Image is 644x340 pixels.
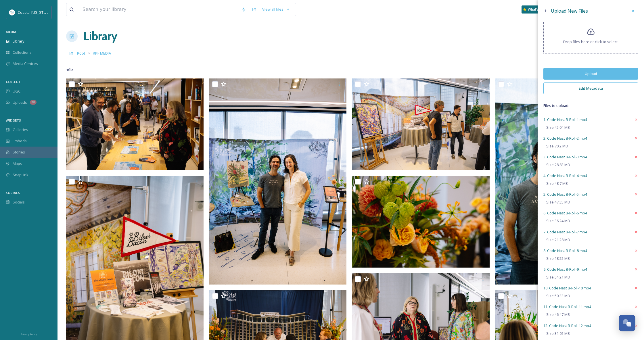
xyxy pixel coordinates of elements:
[66,78,204,170] img: Conde Nast Event-99.jpg
[13,149,25,155] span: Stories
[83,28,117,45] a: Library
[546,237,570,243] span: Size: 21.28 MB
[543,154,587,160] span: 3. Code Nast B-Roll-3.mp4
[77,51,85,56] span: Root
[77,50,85,57] a: Root
[543,304,591,309] span: 11. Code Nast B-Roll-11.mp4
[543,285,591,291] span: 10. Code Nast B-Roll-10.mp4
[543,210,587,216] span: 6. Code Nast B-Roll-6.mp4
[6,118,21,122] span: WIDGETS
[563,39,618,45] span: Drop files here or click to select.
[546,274,570,280] span: Size: 34.21 MB
[20,332,37,336] span: Privacy Policy
[13,61,38,66] span: Media Centres
[543,267,587,272] span: 9. Code Nast B-Roll-9.mp4
[543,323,591,328] span: 12. Code Nast B-Roll-12.mp4
[543,136,587,141] span: 2. Code Nast B-Roll-2.mp4
[551,8,588,14] span: Upload New Files
[66,67,74,73] span: 1 file
[546,181,568,186] span: Size: 48.7 MB
[13,89,20,94] span: UGC
[522,5,550,14] a: What's New
[9,9,15,15] img: download%20%281%29.jpeg
[352,78,490,170] img: Conde Nast Event-96.jpg
[13,127,28,132] span: Galleries
[6,191,20,195] span: SOCIALS
[546,143,568,149] span: Size: 70.2 MB
[543,117,587,122] span: 1. Code Nast B-Roll-1.mp4
[352,176,490,268] img: Conde Nast Event-93.jpg
[18,9,51,15] span: Coastal [US_STATE]
[209,78,347,285] img: Conde Nast Event-98.jpg
[13,172,28,178] span: SnapLink
[543,68,638,80] button: Upload
[259,4,293,15] a: View all files
[6,80,20,84] span: COLLECT
[546,312,570,317] span: Size: 46.47 MB
[13,50,32,55] span: Collections
[13,100,27,105] span: Uploads
[546,199,570,205] span: Size: 47.35 MB
[93,51,111,56] span: RPF MEDIA
[543,192,587,197] span: 5. Code Nast B-Roll-5.mp4
[30,100,37,105] div: 20
[546,256,570,261] span: Size: 18.55 MB
[619,315,635,331] button: Open Chat
[546,331,570,336] span: Size: 31.95 MB
[495,78,633,285] img: Conde Nast Event-97.jpg
[20,330,37,337] a: Privacy Policy
[80,3,239,16] input: Search your library
[13,161,22,166] span: Maps
[543,82,638,94] button: Edit Metadata
[543,229,587,235] span: 7. Code Nast B-Roll-7.mp4
[543,173,587,178] span: 4. Code Nast B-Roll-4.mp4
[543,248,587,253] span: 8. Code Nast B-Roll-8.mp4
[13,39,24,44] span: Library
[543,103,638,108] span: Files to upload:
[13,199,25,205] span: Socials
[546,293,570,299] span: Size: 50.33 MB
[546,125,570,130] span: Size: 45.04 MB
[13,138,27,144] span: Embeds
[546,218,570,224] span: Size: 36.24 MB
[93,50,111,57] a: RPF MEDIA
[546,162,570,168] span: Size: 28.83 MB
[6,30,16,34] span: MEDIA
